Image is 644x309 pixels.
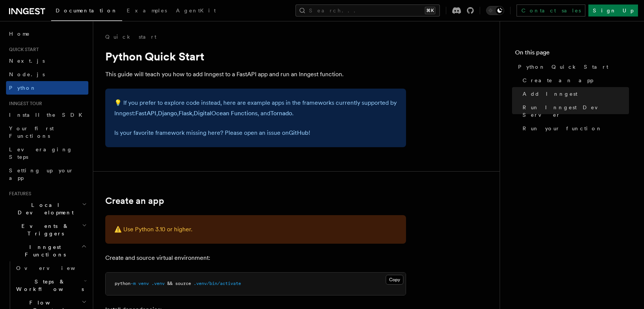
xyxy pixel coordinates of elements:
button: Events & Triggers [6,219,88,240]
a: Python Quick Start [515,60,629,74]
span: && [167,281,173,286]
a: Your first Functions [6,122,88,143]
a: Django [158,110,177,117]
span: -m [130,281,136,286]
span: Leveraging Steps [9,146,73,160]
span: Install the SDK [9,112,87,118]
a: Quick start [105,33,156,41]
span: Setting up your app [9,167,74,181]
button: Local Development [6,198,88,219]
span: Next.js [9,58,45,64]
kbd: ⌘K [425,7,435,14]
span: Steps & Workflows [13,278,84,293]
p: Is your favorite framework missing here? Please open an issue on ! [114,128,397,138]
span: Events & Triggers [6,222,82,237]
a: DigitalOcean Functions [194,110,258,117]
span: Run your function [523,125,602,132]
button: Search...⌘K [295,5,440,17]
a: FastAPI [135,110,156,117]
a: Run your function [520,122,629,135]
a: Node.js [6,68,88,81]
a: GitHub [289,129,309,136]
a: Tornado [270,110,292,117]
a: Contact sales [517,5,585,17]
a: Leveraging Steps [6,143,88,164]
a: Setting up your app [6,164,88,185]
button: Toggle dark mode [486,6,504,15]
span: Local Development [6,201,82,216]
a: Sign Up [588,5,638,17]
h1: Python Quick Start [105,50,406,63]
span: Run Inngest Dev Server [523,104,629,119]
span: Inngest Functions [6,243,81,258]
span: python [115,281,130,286]
button: Inngest Functions [6,240,88,261]
span: venv [138,281,149,286]
span: .venv [152,281,165,286]
span: Create an app [523,77,593,84]
a: Home [6,27,88,41]
h4: On this page [515,48,629,60]
p: 💡 If you prefer to explore code instead, here are example apps in the frameworks currently suppor... [114,98,397,119]
a: Documentation [51,2,122,21]
button: Copy [386,275,403,285]
a: AgentKit [171,2,220,20]
span: Features [6,191,31,197]
a: Create an app [105,196,164,206]
span: Your first Functions [9,125,54,139]
span: Quick start [6,47,39,53]
span: Inngest tour [6,101,42,107]
span: Node.js [9,71,45,77]
span: .venv/bin/activate [194,281,241,286]
span: Overview [16,265,94,271]
a: Next.js [6,54,88,68]
p: This guide will teach you how to add Inngest to a FastAPI app and run an Inngest function. [105,69,406,80]
span: Documentation [56,8,118,14]
span: AgentKit [176,8,216,14]
a: Overview [13,261,88,275]
a: Flask [179,110,192,117]
p: Create and source virtual environment: [105,253,406,263]
span: Add Inngest [523,90,577,98]
button: Steps & Workflows [13,275,88,296]
a: Install the SDK [6,108,88,122]
span: Examples [127,8,167,14]
a: Add Inngest [520,87,629,101]
span: Python [9,85,36,91]
span: source [175,281,191,286]
a: Examples [122,2,171,20]
span: Home [9,30,30,38]
a: Python [6,81,88,95]
a: Create an app [520,74,629,87]
a: Run Inngest Dev Server [520,101,629,122]
span: Python Quick Start [518,63,608,71]
p: ⚠️ Use Python 3.10 or higher. [114,224,397,235]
